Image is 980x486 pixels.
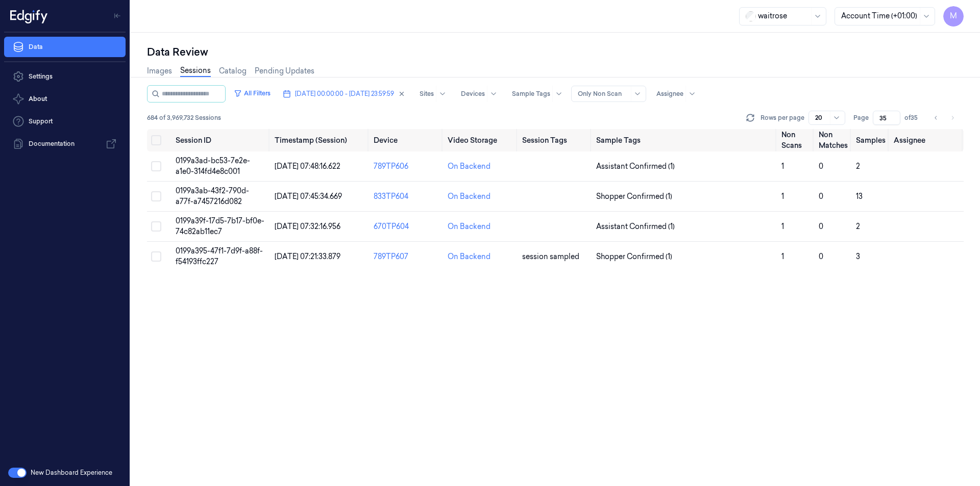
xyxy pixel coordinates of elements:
div: 789TP606 [374,161,439,172]
button: Select row [151,161,161,171]
span: [DATE] 07:32:16.956 [275,222,340,231]
span: 2 [856,222,860,231]
span: 1 [781,162,784,171]
button: Go to previous page [929,111,943,125]
span: Page [853,113,869,122]
button: Select row [151,221,161,232]
button: [DATE] 00:00:00 - [DATE] 23:59:59 [279,86,409,102]
span: 3 [856,252,860,261]
span: 0 [819,222,823,231]
th: Session Tags [518,129,592,151]
span: Shopper Confirmed (1) [596,251,672,262]
a: Images [147,66,172,76]
span: Assistant Confirmed (1) [596,161,675,172]
span: Shopper Confirmed (1) [596,191,672,202]
span: 1 [781,192,784,201]
div: On Backend [448,251,491,262]
span: 0 [819,162,823,171]
th: Session ID [171,129,271,151]
span: [DATE] 07:45:34.669 [275,192,342,201]
p: Rows per page [761,113,804,122]
th: Sample Tags [592,129,777,151]
th: Non Matches [815,129,852,151]
span: 0199a39f-17d5-7b17-bf0e-74c82ab11ec7 [176,216,264,236]
th: Video Storage [444,129,518,151]
span: 1 [781,222,784,231]
span: 0199a3ab-43f2-790d-a77f-a7457216d082 [176,186,249,206]
span: session sampled [522,252,579,261]
th: Samples [852,129,890,151]
button: Select row [151,191,161,201]
button: Select row [151,251,161,262]
span: [DATE] 07:21:33.879 [275,252,340,261]
th: Non Scans [777,129,815,151]
button: Select all [151,135,161,145]
span: 13 [856,192,863,201]
span: [DATE] 07:48:16.622 [275,162,340,171]
th: Device [370,129,444,151]
button: About [4,89,126,109]
a: Data [4,37,126,57]
button: All Filters [230,85,275,101]
span: 0 [819,192,823,201]
div: 789TP607 [374,251,439,262]
a: Support [4,111,126,132]
span: 0 [819,252,823,261]
span: of 35 [904,113,921,122]
a: Documentation [4,134,126,154]
div: On Backend [448,221,491,232]
span: Assistant Confirmed (1) [596,221,675,232]
th: Timestamp (Session) [271,129,370,151]
div: On Backend [448,161,491,172]
a: Settings [4,66,126,87]
span: 684 of 3,969,732 Sessions [147,113,221,122]
th: Assignee [890,129,964,151]
button: Toggle Navigation [109,8,126,24]
div: 670TP604 [374,221,439,232]
a: Catalog [219,66,247,76]
span: 1 [781,252,784,261]
span: 0199a395-47f1-7d9f-a88f-f54193ffc227 [176,246,263,266]
div: On Backend [448,191,491,202]
a: Pending Updates [255,66,314,76]
span: [DATE] 00:00:00 - [DATE] 23:59:59 [295,89,394,98]
a: Sessions [180,65,211,77]
nav: pagination [929,111,960,125]
span: 0199a3ad-bc53-7e2e-a1e0-314fd4e8c001 [176,156,250,176]
button: M [943,6,964,27]
div: 833TP604 [374,191,439,202]
span: 2 [856,162,860,171]
div: Data Review [147,45,964,59]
